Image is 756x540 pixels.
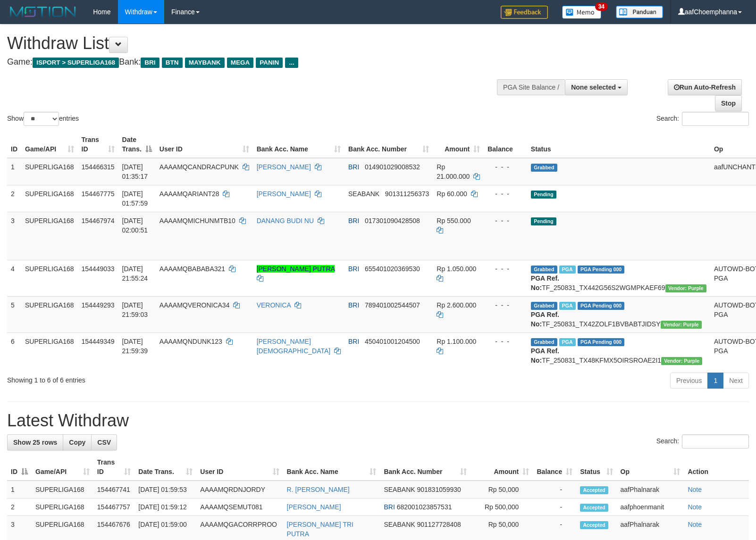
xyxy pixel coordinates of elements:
[257,338,331,355] a: [PERSON_NAME][DEMOGRAPHIC_DATA]
[91,434,117,450] a: CSV
[7,34,495,53] h1: Withdraw List
[82,163,115,171] span: 154466315
[365,301,420,309] span: Copy 789401002544507 to clipboard
[160,301,230,309] span: AAAAMQVERONICA34
[527,332,710,369] td: TF_250831_TX48KFMX5OIRSROAE2I1
[7,212,21,260] td: 3
[531,302,557,310] span: Grabbed
[365,338,420,345] span: Copy 450401001204500 to clipboard
[580,521,608,529] span: Accepted
[7,112,79,126] label: Show entries
[134,498,196,516] td: [DATE] 01:59:12
[707,373,723,389] a: 1
[531,338,557,346] span: Grabbed
[688,486,702,493] a: Note
[565,79,628,95] button: None selected
[7,131,21,158] th: ID
[487,189,523,199] div: - - -
[437,338,476,345] span: Rp 1.100.000
[122,301,148,318] span: [DATE] 21:59:03
[21,158,78,185] td: SUPERLIGA168
[21,131,78,158] th: Game/API: activate to sort column ascending
[97,439,111,446] span: CSV
[437,217,470,224] span: Rp 550.000
[715,95,742,111] a: Stop
[527,296,710,332] td: TF_250831_TX42ZOLF1BVBABTJIDSY
[437,301,476,309] span: Rp 2.600.000
[617,481,684,498] td: aafPhalnarak
[348,163,359,171] span: BRI
[134,481,196,498] td: [DATE] 01:59:53
[257,190,311,198] a: [PERSON_NAME]
[122,163,148,180] span: [DATE] 01:35:17
[661,321,702,329] span: Vendor URL: https://trx4.1velocity.biz
[257,217,314,224] a: DANANG BUDI NU
[32,481,93,498] td: SUPERLIGA168
[533,481,576,498] td: -
[559,302,576,310] span: Marked by aafheankoy
[527,260,710,296] td: TF_250831_TX442G56S2WGMPKAEF69
[397,503,452,511] span: Copy 682001023857531 to clipboard
[365,217,420,224] span: Copy 017301090428508 to clipboard
[160,163,239,171] span: AAAAMQCANDRACPUNK
[578,266,625,274] span: PGA Pending
[33,58,119,68] span: ISPORT > SUPERLIGA168
[7,58,495,67] h4: Game: Bank:
[160,265,225,273] span: AAAAMQBABABA321
[63,434,92,450] a: Copy
[7,185,21,212] td: 2
[616,6,663,18] img: panduan.png
[531,266,557,274] span: Grabbed
[723,373,749,389] a: Next
[670,373,708,389] a: Previous
[487,300,523,310] div: - - -
[470,498,533,516] td: Rp 500,000
[227,58,254,68] span: MEGA
[533,454,576,481] th: Balance: activate to sort column ascending
[118,131,156,158] th: Date Trans.: activate to sort column descending
[487,264,523,274] div: - - -
[32,498,93,516] td: SUPERLIGA168
[580,486,608,494] span: Accepted
[665,284,706,292] span: Vendor URL: https://trx4.1velocity.biz
[595,2,608,11] span: 34
[141,58,159,68] span: BRI
[7,454,32,481] th: ID: activate to sort column descending
[580,504,608,512] span: Accepted
[93,481,134,498] td: 154467741
[380,454,470,481] th: Bank Acc. Number: activate to sort column ascending
[501,6,548,19] img: Feedback.jpg
[78,131,118,158] th: Trans ID: activate to sort column ascending
[7,332,21,369] td: 6
[253,131,344,158] th: Bank Acc. Name: activate to sort column ascending
[7,260,21,296] td: 4
[257,163,311,171] a: [PERSON_NAME]
[21,185,78,212] td: SUPERLIGA168
[559,266,576,274] span: Marked by aafheankoy
[32,454,93,481] th: Game/API: activate to sort column ascending
[433,131,484,158] th: Amount: activate to sort column ascending
[437,265,476,273] span: Rp 1.050.000
[417,486,461,493] span: Copy 901831059930 to clipboard
[287,486,350,493] a: R. [PERSON_NAME]
[384,486,415,493] span: SEABANK
[122,265,148,282] span: [DATE] 21:55:24
[196,498,283,516] td: AAAAMQSEMUT081
[688,503,702,511] a: Note
[527,131,710,158] th: Status
[531,191,556,199] span: Pending
[256,58,283,68] span: PANIN
[7,5,79,19] img: MOTION_logo.png
[93,498,134,516] td: 154467757
[531,217,556,225] span: Pending
[134,454,196,481] th: Date Trans.: activate to sort column ascending
[7,434,63,450] a: Show 25 rows
[21,212,78,260] td: SUPERLIGA168
[656,434,749,449] label: Search:
[559,338,576,346] span: Marked by aafheankoy
[160,338,222,345] span: AAAAMQNDUNK123
[7,498,32,516] td: 2
[82,301,115,309] span: 154449293
[531,347,559,364] b: PGA Ref. No:
[283,454,380,481] th: Bank Acc. Name: activate to sort column ascending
